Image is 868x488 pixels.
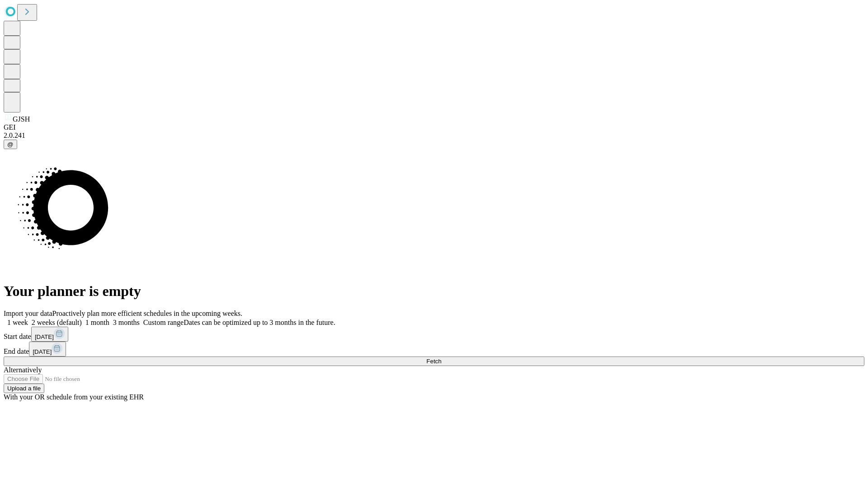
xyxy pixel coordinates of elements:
span: Custom range [143,319,184,326]
span: 3 months [113,319,140,326]
span: 1 week [7,319,28,326]
span: With your OR schedule from your existing EHR [4,393,144,401]
h1: Your planner is empty [4,283,864,300]
span: Proactively plan more efficient schedules in the upcoming weeks. [52,310,242,317]
span: [DATE] [35,333,54,340]
span: Dates can be optimized up to 3 months in the future. [184,319,335,326]
span: Import your data [4,310,52,317]
span: 1 month [85,319,109,326]
button: @ [4,140,17,149]
div: End date [4,342,864,357]
button: Upload a file [4,384,44,393]
span: @ [7,141,14,148]
div: Start date [4,327,864,342]
span: Fetch [426,358,441,365]
span: Alternatively [4,366,42,374]
span: [DATE] [33,348,52,355]
div: 2.0.241 [4,131,864,140]
button: [DATE] [31,327,68,342]
span: GJSH [13,115,30,123]
button: Fetch [4,357,864,366]
div: GEI [4,123,864,131]
span: 2 weeks (default) [32,319,82,326]
button: [DATE] [29,342,66,357]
